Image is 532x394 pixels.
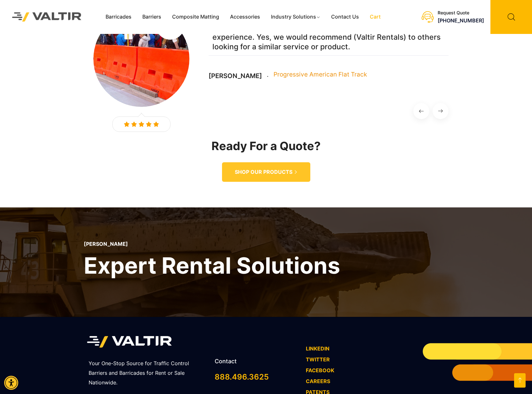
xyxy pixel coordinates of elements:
[93,11,189,107] img: Bob Deislinger
[306,367,334,374] a: FACEBOOK - open in a new tab
[215,372,269,382] a: call 888.496.3625
[89,359,207,388] p: Your One-Stop Source for Traffic Control Barriers and Barricades for Rent or Sale Nationwide.
[267,70,269,80] div: .
[433,103,449,119] button: Next Slide
[87,333,172,351] img: Valtir Rentals
[209,72,262,80] p: [PERSON_NAME]
[306,378,330,384] a: CAREERS
[326,12,364,22] a: Contact Us
[306,356,330,363] a: TWITTER - open in a new tab
[5,5,89,29] img: Valtir Rentals
[413,103,429,119] button: Previous Slide
[100,12,137,22] a: Barricades
[225,12,266,22] a: Accessories
[167,12,225,22] a: Composite Matting
[235,169,292,175] span: SHOP OUR PRODUCTS
[438,10,484,16] div: Request Quote
[306,345,330,352] a: LINKEDIN - open in a new tab
[137,12,167,22] a: Barriers
[514,373,526,388] a: Open this option
[222,162,310,182] a: SHOP OUR PRODUCTS
[364,12,386,22] a: Cart
[84,241,340,247] p: [PERSON_NAME]
[84,140,449,153] h2: Ready For a Quote?
[215,358,299,364] h2: Contact
[274,70,367,79] p: Progressive American Flat Track
[266,12,326,22] a: Industry Solutions
[438,17,484,24] a: call (888) 496-3625
[4,376,18,390] div: Accessibility Menu
[84,251,340,280] h2: Expert Rental Solutions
